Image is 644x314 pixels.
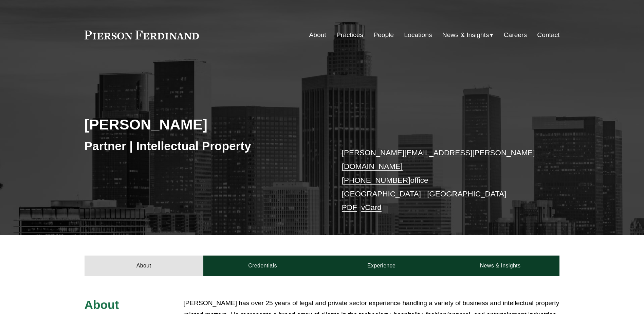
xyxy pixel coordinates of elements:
a: [PHONE_NUMBER] [342,176,410,185]
a: People [373,29,394,41]
span: About [85,298,119,311]
a: PDF [342,203,357,212]
a: News & Insights [441,256,559,276]
a: folder dropdown [442,29,494,41]
a: Locations [404,29,432,41]
span: News & Insights [442,29,489,41]
p: office [GEOGRAPHIC_DATA] | [GEOGRAPHIC_DATA] – [342,146,540,215]
a: Contact [537,29,559,41]
a: [PERSON_NAME][EMAIL_ADDRESS][PERSON_NAME][DOMAIN_NAME] [342,149,535,171]
a: About [309,29,326,41]
a: Practices [336,29,363,41]
a: vCard [361,203,382,212]
a: Careers [504,29,527,41]
a: Credentials [203,256,322,276]
h3: Partner | Intellectual Property [85,139,322,154]
a: Experience [322,256,441,276]
a: About [85,256,203,276]
h2: [PERSON_NAME] [85,116,322,133]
